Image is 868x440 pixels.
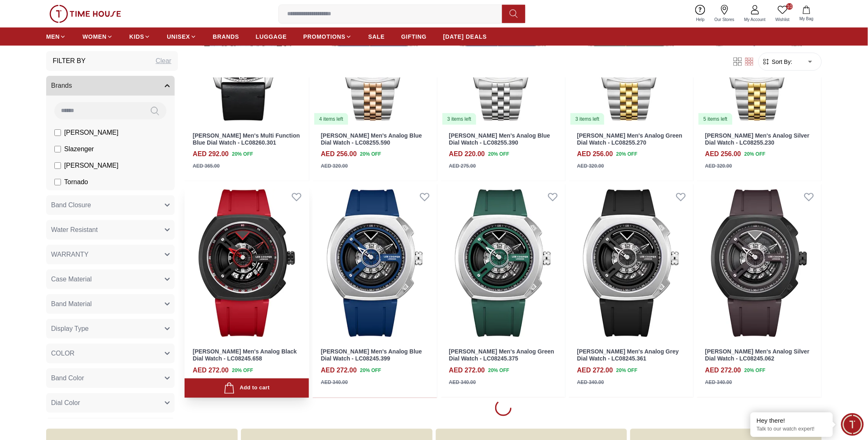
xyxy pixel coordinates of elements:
span: Display Type [51,324,89,334]
span: 20 % OFF [616,150,637,158]
a: [PERSON_NAME] Men's Analog Silver Dial Watch - LC08255.230 [705,132,810,146]
a: UNISEX [167,29,196,44]
span: My Account [741,16,769,23]
a: [PERSON_NAME] Men's Analog Green Dial Watch - LC08245.375 [449,349,554,362]
span: Sort By: [770,58,793,66]
div: AED 320.00 [705,162,732,170]
img: Lee Cooper Men's Analog Blue Dial Watch - LC08245.399 [313,185,437,342]
span: My Bag [796,16,817,22]
span: Band Color [51,374,84,384]
button: WARRANTY [46,245,175,265]
img: Lee Cooper Men's Analog Black Dial Watch - LC08245.658 [185,185,309,342]
a: [PERSON_NAME] Men's Analog Green Dial Watch - LC08255.270 [577,132,683,146]
button: Add to cart [185,379,309,398]
span: PROMOTIONS [303,33,346,41]
a: [PERSON_NAME] Men's Analog Black Dial Watch - LC08245.658 [193,349,297,362]
span: WARRANTY [51,250,89,260]
div: 3 items left [442,113,476,125]
span: 20 % OFF [360,150,381,158]
div: 5 items left [699,113,732,125]
button: My Bag [795,4,819,23]
button: Dial Color [46,393,175,413]
h4: AED 220.00 [449,149,485,159]
h4: AED 256.00 [577,149,613,159]
a: MEN [46,29,66,44]
div: AED 340.00 [321,379,348,386]
span: Our Stores [711,16,738,23]
button: Sort By: [762,58,793,66]
input: Slazenger [54,146,61,153]
span: 20 % OFF [744,150,765,158]
div: Hey there! [757,417,827,425]
a: 10Wishlist [771,3,795,24]
span: Dial Color [51,398,80,408]
div: Add to cart [224,383,269,394]
span: [DATE] DEALS [443,33,487,41]
button: COLOR [46,344,175,364]
span: 20 % OFF [488,150,509,158]
span: 20 % OFF [360,367,381,374]
h4: AED 256.00 [321,149,357,159]
a: [PERSON_NAME] Men's Multi Function Blue Dial Watch - LC08260.301 [193,132,300,146]
span: WOMEN [82,33,107,41]
div: AED 340.00 [705,379,732,386]
a: LUGGAGE [256,29,287,44]
span: Band Closure [51,201,91,211]
div: Clear [156,56,171,66]
div: 3 items left [571,113,604,125]
a: BRANDS [213,29,239,44]
span: UNISEX [167,33,190,41]
a: GIFTING [401,29,427,44]
span: 20 % OFF [488,367,509,374]
a: WOMEN [82,29,113,44]
button: Band Color [46,369,175,389]
span: 20 % OFF [232,150,253,158]
button: Display Type [46,319,175,339]
div: AED 320.00 [577,162,604,170]
h4: AED 292.00 [193,149,229,159]
span: 20 % OFF [616,367,637,374]
img: Lee Cooper Men's Analog Silver Dial Watch - LC08245.062 [697,185,821,342]
h4: AED 272.00 [705,366,741,376]
span: Brands [51,81,72,91]
button: Band Material [46,295,175,314]
a: Help [691,3,710,24]
span: [PERSON_NAME] [64,161,119,171]
div: AED 365.00 [193,162,220,170]
span: 10 [786,3,793,10]
h4: AED 272.00 [449,366,485,376]
a: Our Stores [710,3,739,24]
span: 20 % OFF [744,367,765,374]
a: [PERSON_NAME] Men's Analog Blue Dial Watch - LC08245.399 [321,349,422,362]
span: 20 % OFF [232,367,253,374]
span: BRANDS [213,33,239,41]
a: SALE [368,29,385,44]
span: Case Material [51,275,92,285]
a: [PERSON_NAME] Men's Analog Blue Dial Watch - LC08255.590 [321,132,422,146]
button: Case Color [46,418,175,438]
span: COLOR [51,349,75,359]
div: AED 320.00 [321,162,348,170]
button: Case Material [46,270,175,290]
a: PROMOTIONS [303,29,352,44]
img: ... [49,5,121,23]
p: Talk to our watch expert! [757,426,827,433]
span: GIFTING [401,33,427,41]
div: 4 items left [314,113,348,125]
img: Lee Cooper Men's Analog Green Dial Watch - LC08245.375 [441,185,565,342]
a: [PERSON_NAME] Men's Analog Blue Dial Watch - LC08255.390 [449,132,550,146]
span: Band Material [51,300,92,309]
div: AED 275.00 [449,162,476,170]
a: [PERSON_NAME] Men's Analog Silver Dial Watch - LC08245.062 [705,349,810,362]
div: AED 340.00 [577,379,604,386]
h4: AED 256.00 [705,149,741,159]
span: KIDS [129,33,144,41]
h3: Filter By [53,56,86,66]
span: Water Resistant [51,225,98,235]
a: [DATE] DEALS [443,29,487,44]
input: [PERSON_NAME] [54,130,61,136]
